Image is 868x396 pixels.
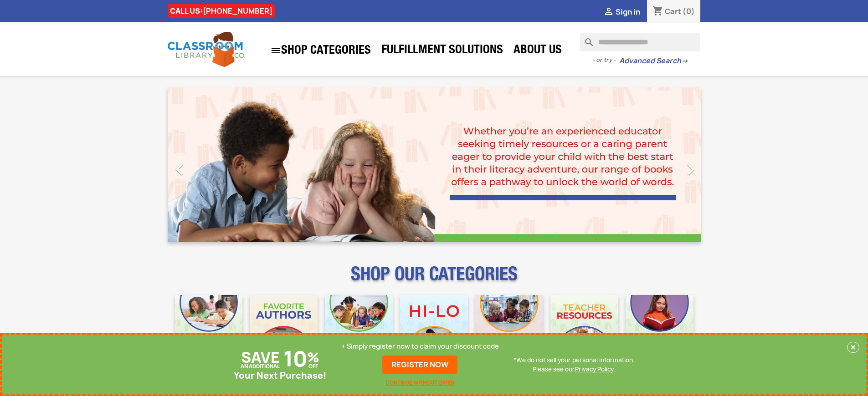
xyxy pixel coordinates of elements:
a:  Sign in [603,7,640,17]
a: Next [621,87,701,242]
i: search [580,33,591,44]
span: → [681,56,688,66]
input: Search [580,33,700,51]
img: CLC_HiLo_Mobile.jpg [400,295,468,363]
i: shopping_cart [652,6,663,17]
img: CLC_Phonics_And_Decodables_Mobile.jpg [325,295,393,363]
span: - or try - [592,56,619,65]
img: CLC_Teacher_Resources_Mobile.jpg [550,295,618,363]
i:  [679,158,702,181]
span: Cart [665,6,681,16]
img: Classroom Library Company [168,32,245,67]
img: CLC_Dyslexia_Mobile.jpg [626,295,693,363]
img: CLC_Bulk_Mobile.jpg [175,295,243,363]
a: About Us [509,42,566,60]
ul: Carousel container [168,87,701,242]
a: Fulfillment Solutions [377,42,508,60]
img: CLC_Fiction_Nonfiction_Mobile.jpg [475,295,543,363]
i:  [168,158,191,181]
a: Advanced Search→ [619,56,688,66]
a: SHOP CATEGORIES [266,41,375,61]
a: Previous [168,87,248,242]
img: CLC_Favorite_Authors_Mobile.jpg [250,295,318,363]
div: CALL US: [168,4,275,18]
i:  [603,7,614,18]
span: (0) [683,6,695,16]
i:  [270,45,281,56]
a: [PHONE_NUMBER] [203,6,272,16]
p: SHOP OUR CATEGORIES [168,271,701,288]
span: Sign in [616,7,640,17]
